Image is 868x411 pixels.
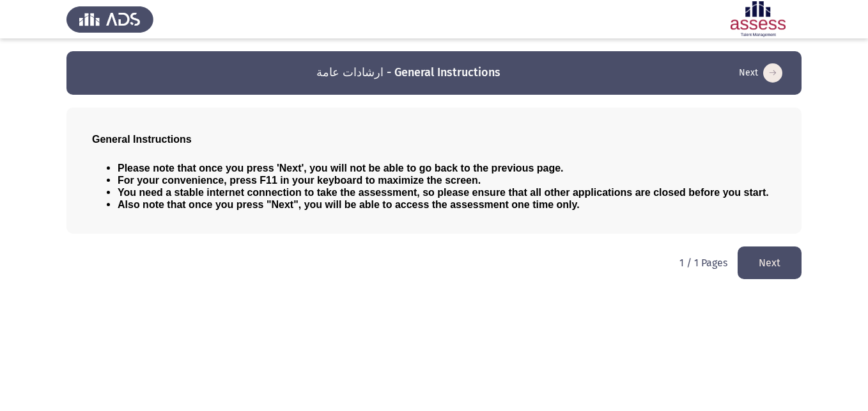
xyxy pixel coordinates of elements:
[118,187,769,198] span: You need a stable internet connection to take the assessment, so please ensure that all other app...
[66,1,153,37] img: Assess Talent Management logo
[735,63,786,83] button: load next page
[118,199,580,210] span: Also note that once you press "Next", you will be able to access the assessment one time only.
[118,163,564,173] span: Please note that once you press 'Next', you will not be able to go back to the previous page.
[738,246,802,279] button: load next page
[679,257,727,269] p: 1 / 1 Pages
[316,65,500,81] h3: ارشادات عامة - General Instructions
[118,175,481,186] span: For your convenience, press F11 in your keyboard to maximize the screen.
[92,134,192,145] span: General Instructions
[715,1,802,37] img: Assessment logo of ASSESS Employability - EBI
